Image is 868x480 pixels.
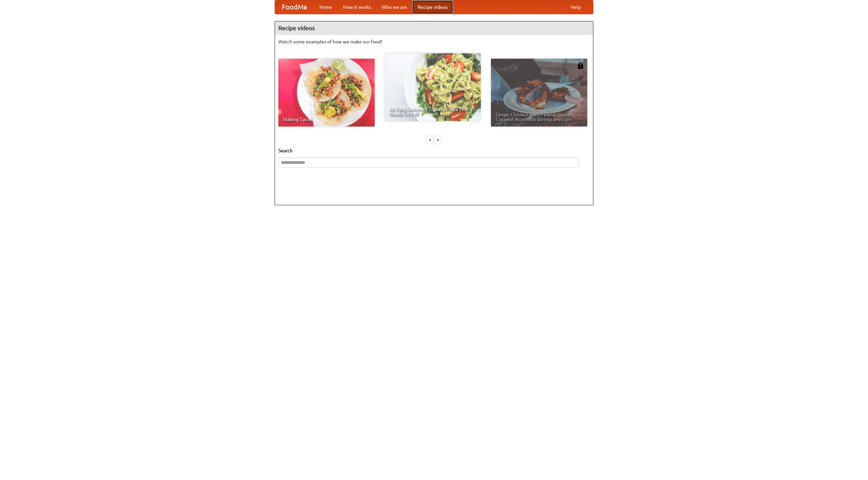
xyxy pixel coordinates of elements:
a: Making Tacos [278,59,375,127]
span: Making Tacos [283,117,370,122]
div: » [435,135,441,144]
a: How it works [338,0,376,14]
a: Home [314,0,338,14]
a: Help [565,0,586,14]
div: « [427,135,433,144]
a: FoodMe [275,0,314,14]
a: An Easy, Summery Tomato Pasta That's Ready for Fall [384,53,481,121]
p: Watch some examples of how we make our food! [278,38,590,45]
h5: Search [278,147,590,154]
a: Who we are [376,0,412,14]
img: 483408.png [577,62,584,69]
h4: Recipe videos [275,21,593,35]
a: Recipe videos [412,0,453,14]
span: An Easy, Summery Tomato Pasta That's Ready for Fall [389,107,476,116]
